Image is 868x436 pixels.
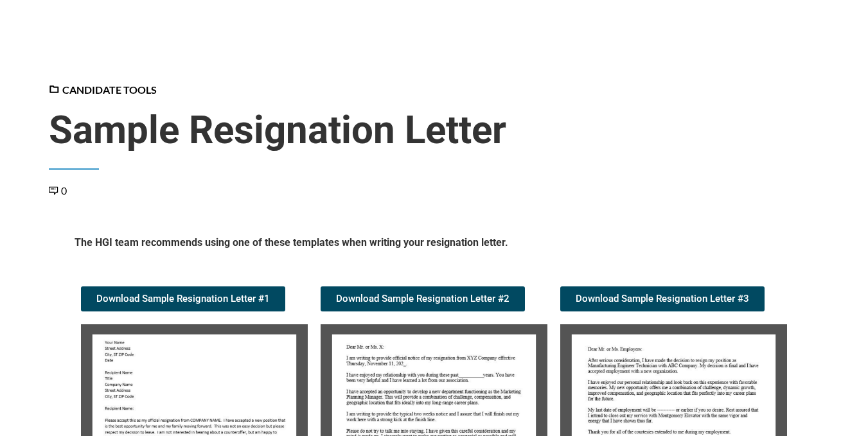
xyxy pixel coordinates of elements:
span: Sample Resignation Letter [49,107,820,153]
a: Candidate Tools [49,83,157,96]
a: Download Sample Resignation Letter #2 [321,286,525,311]
h5: The HGI team recommends using one of these templates when writing your resignation letter. [75,236,794,254]
a: 0 [49,184,67,196]
span: Download Sample Resignation Letter #1 [96,294,270,304]
span: Download Sample Resignation Letter #3 [576,294,749,304]
a: Download Sample Resignation Letter #3 [560,286,765,311]
span: Download Sample Resignation Letter #2 [336,294,509,304]
a: Download Sample Resignation Letter #1 [81,286,285,311]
